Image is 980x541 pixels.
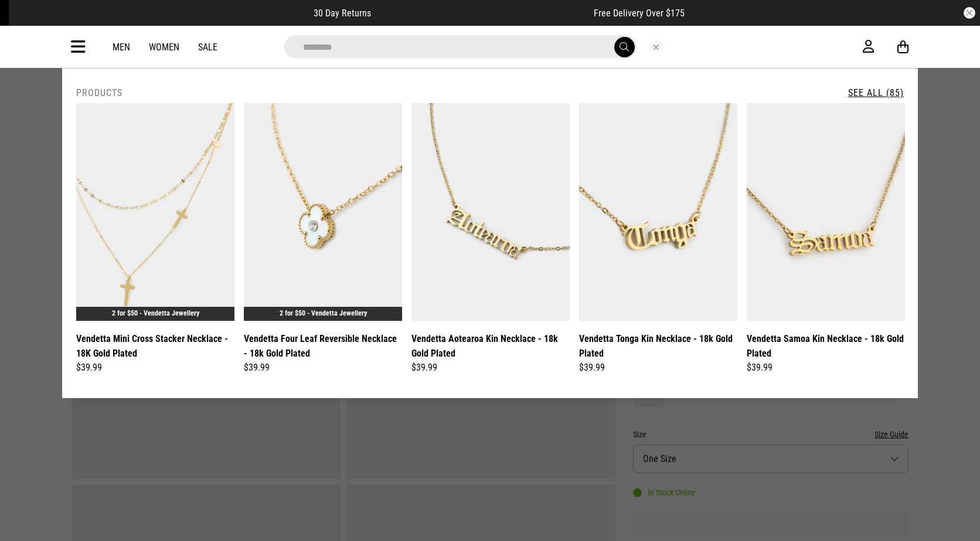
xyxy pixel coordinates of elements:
[198,42,217,53] a: Sale
[149,42,179,53] a: Women
[112,309,199,317] a: 2 for $50 - Vendetta Jewellery
[411,103,570,321] img: Vendetta Aotearoa Kin Necklace - 18k Gold Plated in Gold
[244,331,402,361] a: Vendetta Four Leaf Reversible Necklace - 18k Gold Plated
[649,40,662,53] button: Close search
[747,103,905,321] img: Vendetta Samoa Kin Necklace - 18k Gold Plated in Gold
[579,331,737,361] a: Vendetta Tonga Kin Necklace - 18k Gold Plated
[9,5,45,40] button: Open LiveChat chat widget
[747,361,905,375] div: $39.99
[594,8,685,19] span: Free Delivery Over $175
[411,331,570,361] a: Vendetta Aotearoa Kin Necklace - 18k Gold Plated
[394,7,570,19] iframe: Customer reviews powered by Trustpilot
[76,87,122,98] h2: Products
[280,309,367,317] a: 2 for $50 - Vendetta Jewellery
[76,361,234,375] div: $39.99
[76,103,234,321] img: Vendetta Mini Cross Stacker Necklace - 18k Gold Plated in Silver
[113,42,130,53] a: Men
[76,331,234,361] a: Vendetta Mini Cross Stacker Necklace - 18K Gold Plated
[314,8,371,19] span: 30 Day Returns
[579,361,737,375] div: $39.99
[848,87,904,98] a: See All (85)
[411,361,570,375] div: $39.99
[579,103,737,321] img: Vendetta Tonga Kin Necklace - 18k Gold Plated in Gold
[244,361,402,375] div: $39.99
[244,103,402,321] img: Vendetta Four Leaf Reversible Necklace - 18k Gold Plated in White
[747,331,905,361] a: Vendetta Samoa Kin Necklace - 18k Gold Plated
